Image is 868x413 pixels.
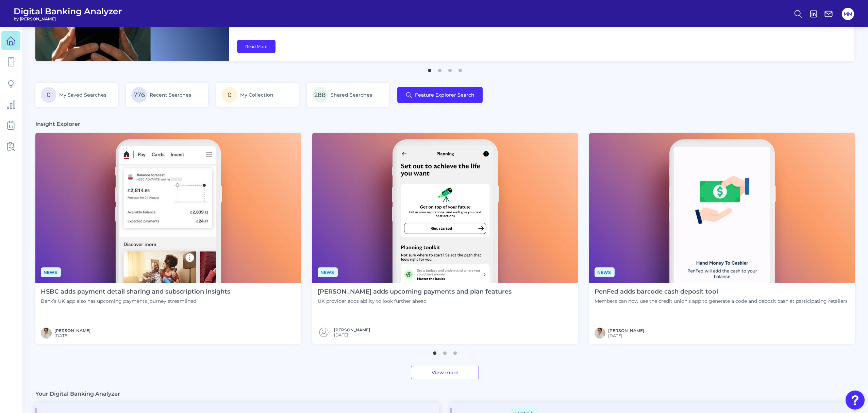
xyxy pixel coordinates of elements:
[397,87,483,103] button: Feature Explorer Search
[237,40,276,53] a: Read More
[54,328,90,333] a: [PERSON_NAME]
[35,83,118,107] a: 0My Saved Searches
[35,133,301,283] img: News - Phone.png
[54,333,90,338] span: [DATE]
[41,87,56,103] span: 0
[411,366,479,379] a: View more
[589,133,855,283] img: News - Phone.png
[318,267,338,277] span: News
[318,298,512,304] p: UK provider adds ability to look further ahead
[846,391,865,410] button: Open Resource Center
[307,83,389,107] a: 288Shared Searches
[318,288,512,296] h4: [PERSON_NAME] adds upcoming payments and plan features
[457,65,464,72] button: 4
[14,16,122,21] span: by [PERSON_NAME]
[608,333,644,338] span: [DATE]
[452,348,458,355] button: 3
[41,269,61,275] a: News
[41,298,230,304] p: Bank’s UK app also has upcoming payments journey streamlined
[216,83,299,107] a: 0My Collection
[35,120,80,128] h3: Insight Explorer
[334,332,370,337] span: [DATE]
[415,92,474,98] span: Feature Explorer Search
[447,65,453,72] button: 3
[334,327,370,332] a: [PERSON_NAME]
[426,65,433,72] button: 1
[595,269,615,275] a: News
[595,328,605,338] img: MIchael McCaw
[222,87,237,103] span: 0
[59,92,106,98] span: My Saved Searches
[41,288,230,296] h4: HSBC adds payment detail sharing and subscription insights
[35,390,120,397] h3: Your Digital Banking Analyzer
[240,92,273,98] span: My Collection
[131,87,147,103] span: 776
[150,92,191,98] span: Recent Searches
[431,348,438,355] button: 1
[14,6,122,16] span: Digital Banking Analyzer
[595,288,848,296] h4: PenFed adds barcode cash deposit tool
[436,65,443,72] button: 2
[608,328,644,333] a: [PERSON_NAME]
[126,83,208,107] a: 776Recent Searches
[441,348,448,355] button: 2
[331,92,372,98] span: Shared Searches
[842,8,854,20] button: MM
[41,267,61,277] span: News
[595,267,615,277] span: News
[318,269,338,275] a: News
[595,298,848,304] p: Members can now use the credit union’s app to generate a code and deposit cash at participating r...
[312,133,578,283] img: News - Phone (4).png
[312,87,328,103] span: 288
[41,328,52,338] img: MIchael McCaw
